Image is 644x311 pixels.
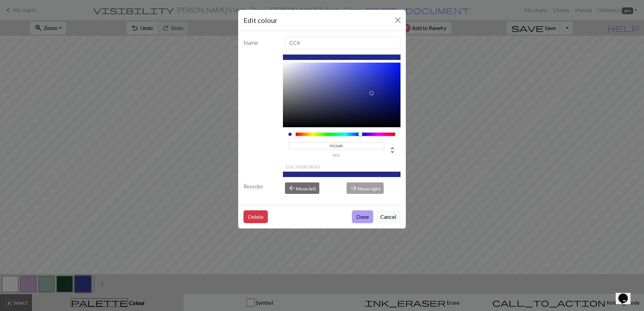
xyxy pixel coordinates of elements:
div: Reorder [239,182,281,194]
button: Move left [285,182,319,194]
label: Name [239,36,281,49]
h5: Edit colour [244,15,278,25]
button: Done [352,210,373,223]
label: hex [288,153,385,157]
button: Use simple picker [283,161,324,172]
span: arrow_back [288,183,296,193]
iframe: chat widget [616,284,637,304]
button: Close [392,15,403,26]
button: Cancel [376,210,400,223]
button: Delete [244,210,268,223]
